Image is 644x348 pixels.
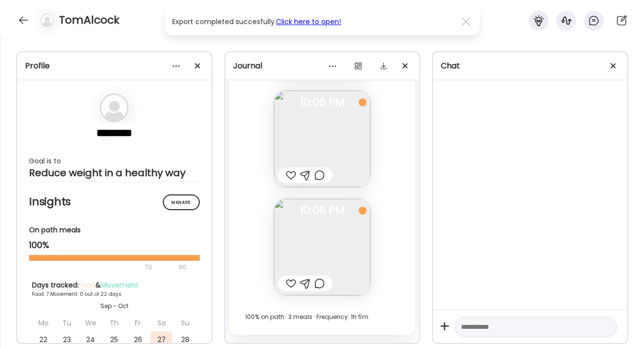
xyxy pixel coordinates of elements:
[32,331,54,348] div: 22
[233,60,412,72] div: Journal
[274,98,370,107] span: 10:06 PM
[80,315,101,331] div: We
[40,13,54,27] img: bg-avatar-default.svg
[32,302,196,311] div: Sep - Oct
[29,261,176,273] div: 70
[127,315,149,331] div: Fr
[59,12,120,28] h4: TomAlcock
[274,91,370,187] img: images%2F4q0gtjBHgabz9Cz4GMDkGufGSkS2%2Ffavorites%2FkGtrPRI2YomE3yBoUss1_240
[151,331,172,348] div: 27
[173,16,456,28] div: Export completed succesfully.
[29,194,200,209] h2: Insights
[276,17,341,27] a: Click here to open!
[56,331,78,348] div: 23
[274,199,370,295] img: images%2F4q0gtjBHgabz9Cz4GMDkGufGSkS2%2FurM2dcStYU98wwBwfpV9%2F9KPClAJc2INJILXoYjpK_240
[32,315,54,331] div: Mo
[174,315,196,331] div: Su
[103,315,125,331] div: Th
[174,331,196,348] div: 28
[32,290,196,298] div: Food: 7 Movement: 0 out of 22 days
[127,331,149,348] div: 26
[103,331,125,348] div: 25
[245,311,400,323] div: 100% on path · 3 meals · Frequency: 1h 5m
[56,315,78,331] div: Tu
[80,331,101,348] div: 24
[29,155,200,167] div: Goal is to
[441,60,619,72] div: Chat
[29,239,200,251] div: 100%
[99,93,129,123] img: bg-avatar-default.svg
[29,225,200,235] div: On path meals
[151,315,172,331] div: Sa
[178,261,187,273] div: 90
[25,60,204,72] div: Profile
[79,280,95,290] span: Food
[163,194,200,210] div: Manage
[32,280,196,290] div: Days tracked: &
[101,280,139,290] span: Movement
[274,206,370,215] span: 10:06 PM
[29,167,200,179] div: Reduce weight in a healthy way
